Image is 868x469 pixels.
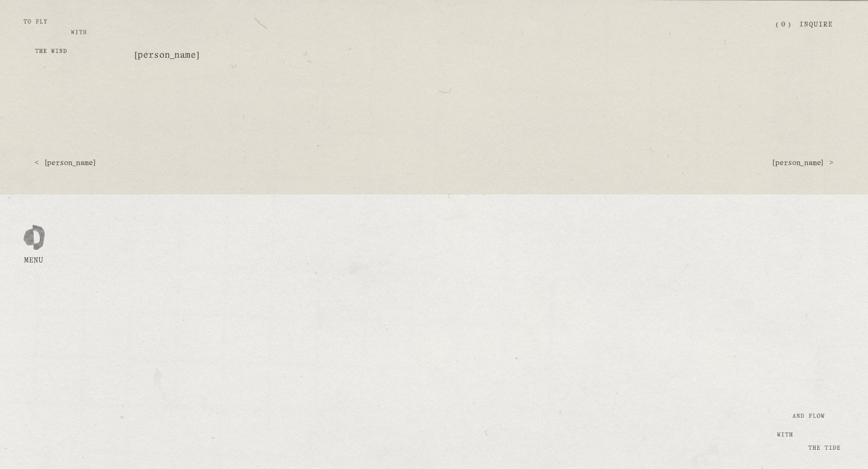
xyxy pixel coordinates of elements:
[45,160,95,167] h2: [PERSON_NAME]
[776,20,790,30] a: 0 items in cart
[799,14,834,36] a: Inquire
[773,160,823,167] h2: [PERSON_NAME]
[134,49,734,62] h1: [PERSON_NAME]
[781,22,785,28] span: 0
[788,22,791,28] span: )
[35,158,96,169] a: [PERSON_NAME]
[776,22,778,28] span: (
[773,158,834,169] a: [PERSON_NAME]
